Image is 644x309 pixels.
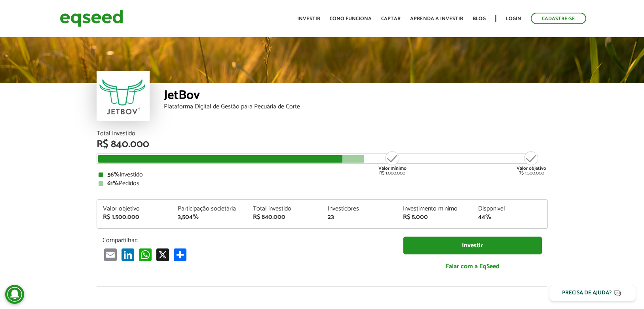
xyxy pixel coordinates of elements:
div: Investido [99,172,546,178]
a: Captar [381,16,401,21]
div: Participação societária [178,206,241,212]
a: Compartilhar [172,248,188,261]
a: Aprenda a investir [410,16,463,21]
a: LinkedIn [120,248,136,261]
img: EqSeed [60,8,123,29]
div: Disponível [478,206,541,212]
div: JetBov [164,89,548,104]
a: X [155,248,171,261]
div: 3,504% [178,214,241,220]
div: R$ 1.000.000 [378,150,407,176]
a: Cadastre-se [531,13,586,24]
div: R$ 1.500.000 [517,150,546,176]
div: Investimento mínimo [403,206,466,212]
a: Email [103,248,118,261]
div: 44% [478,214,541,220]
div: R$ 5.000 [403,214,466,220]
strong: 61% [107,178,119,189]
div: Pedidos [99,180,546,187]
a: Investir [297,16,320,21]
a: WhatsApp [137,248,153,261]
div: R$ 840.000 [97,139,548,150]
strong: 56% [107,169,120,180]
a: Blog [473,16,486,21]
a: Login [506,16,521,21]
div: 23 [328,214,391,220]
p: Compartilhar: [103,237,391,244]
div: R$ 1.500.000 [103,214,166,220]
div: R$ 840.000 [253,214,316,220]
strong: Valor mínimo [378,165,407,172]
div: Plataforma Digital de Gestão para Pecuária de Corte [164,104,548,110]
div: Total Investido [97,131,548,137]
a: Como funciona [330,16,372,21]
div: Investidores [328,206,391,212]
strong: Valor objetivo [517,165,546,172]
div: Valor objetivo [103,206,166,212]
a: Investir [403,237,542,254]
a: Falar com a EqSeed [403,258,542,275]
div: Total investido [253,206,316,212]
